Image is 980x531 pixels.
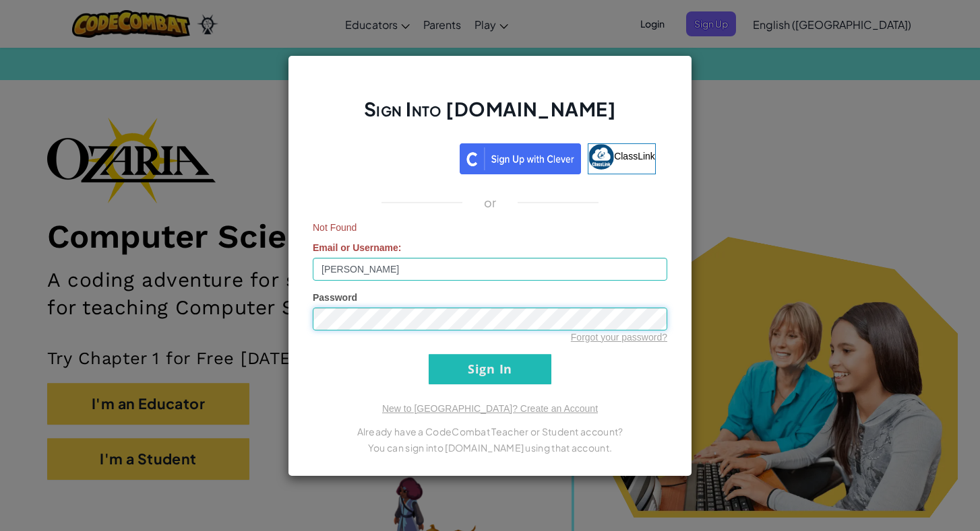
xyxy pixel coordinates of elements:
[571,332,667,343] a: Forgot your password?
[324,143,453,174] a: Acceder con Google. Se abre en una pestaña nueva
[313,221,667,234] span: Not Found
[313,292,357,303] span: Password
[429,354,551,384] input: Sign In
[313,242,398,253] span: Email or Username
[313,439,667,456] p: You can sign into [DOMAIN_NAME] using that account.
[588,144,614,170] img: classlink-logo-small.png
[484,194,497,211] p: or
[313,241,402,254] label: :
[313,423,667,439] p: Already have a CodeCombat Teacher or Student account?
[614,150,655,161] span: ClassLink
[382,403,598,414] a: New to [GEOGRAPHIC_DATA]? Create an Account
[460,143,581,174] img: clever_sso_button@2x.png
[324,142,453,172] div: Acceder con Google. Se abre en una pestaña nueva
[317,142,460,172] iframe: Botón de Acceder con Google
[313,96,667,135] h2: Sign Into [DOMAIN_NAME]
